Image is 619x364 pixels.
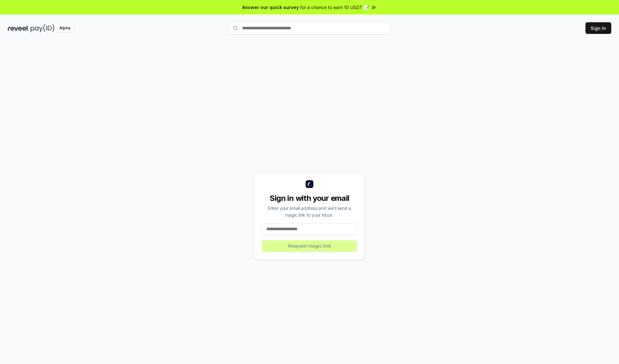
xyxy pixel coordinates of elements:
div: Enter your email address and we’ll send a magic link to your inbox. [262,205,357,218]
button: Sign In [585,22,611,34]
span: Answer our quick survey [242,4,299,11]
img: pay_id [31,24,54,32]
img: reveel_dark [8,24,29,32]
div: Alpha [56,24,74,32]
div: Sign in with your email [262,193,357,203]
img: logo_small [306,180,313,188]
span: for a chance to earn 10 USDT 📝 [300,4,369,11]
